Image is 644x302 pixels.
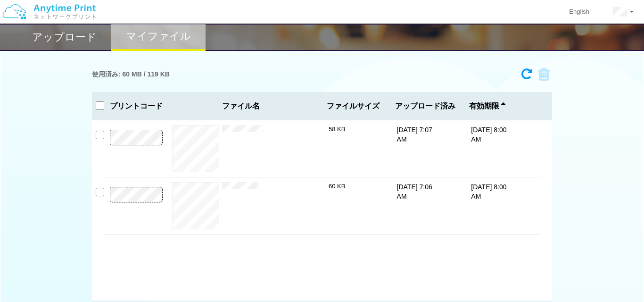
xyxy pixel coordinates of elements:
span: 有効期限 [469,102,505,110]
span: ファイル名 [222,102,323,110]
h3: 使用済み: 60 MB / 119 KB [92,71,170,78]
p: [DATE] 7:07 AM [397,125,433,144]
span: 60 KB [329,183,345,190]
h3: プリントコード [103,102,169,110]
span: 58 KB [329,126,345,133]
h2: マイファイル [126,31,191,42]
span: アップロード済み [395,102,455,110]
p: [DATE] 8:00 AM [471,182,507,201]
h2: アップロード [32,32,97,43]
span: ファイルサイズ [327,102,380,110]
p: [DATE] 7:06 AM [397,182,433,201]
p: [DATE] 8:00 AM [471,125,507,144]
